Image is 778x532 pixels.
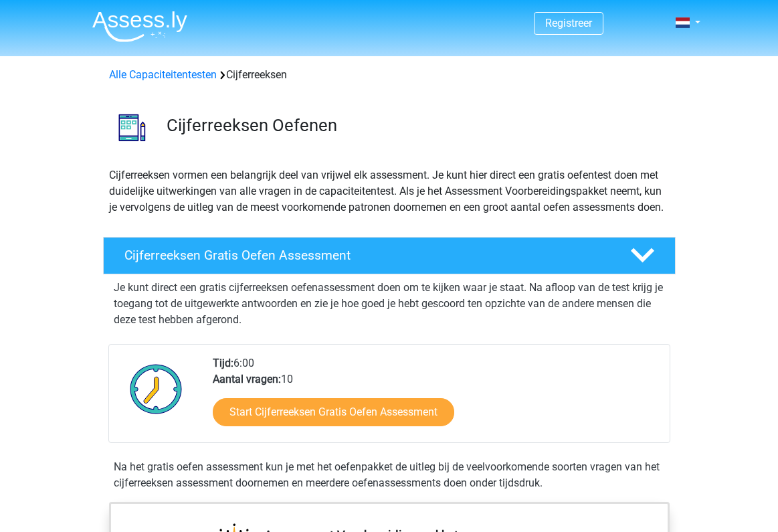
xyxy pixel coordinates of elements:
[108,459,670,491] div: Na het gratis oefen assessment kun je met het oefenpakket de uitleg bij de veelvoorkomende soorte...
[213,357,233,369] b: Tijd:
[122,355,190,422] img: Klok
[213,373,281,385] b: Aantal vragen:
[104,99,161,156] img: cijferreeksen
[545,17,592,29] a: Registreer
[109,167,670,215] p: Cijferreeksen vormen een belangrijk deel van vrijwel elk assessment. Je kunt hier direct een grat...
[109,68,217,81] a: Alle Capaciteitentesten
[124,248,609,263] h4: Cijferreeksen Gratis Oefen Assessment
[114,280,665,328] p: Je kunt direct een gratis cijferreeksen oefenassessment doen om te kijken waar je staat. Na afloo...
[167,115,665,136] h3: Cijferreeksen Oefenen
[98,237,681,274] a: Cijferreeksen Gratis Oefen Assessment
[104,67,675,83] div: Cijferreeksen
[213,398,454,426] a: Start Cijferreeksen Gratis Oefen Assessment
[203,355,669,442] div: 6:00 10
[92,11,187,42] img: Assessly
